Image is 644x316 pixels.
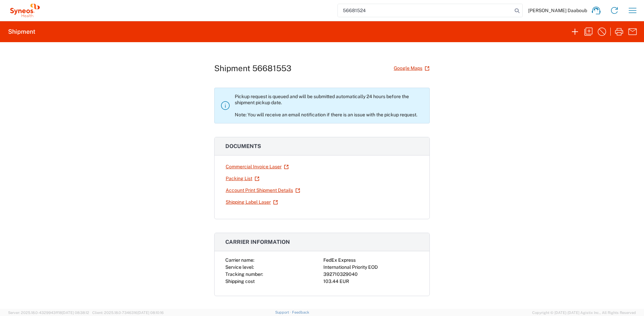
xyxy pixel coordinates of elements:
[137,311,164,315] span: [DATE] 08:10:16
[235,93,424,118] p: Pickup request is queued and will be submitted automatically 24 hours before the shipment pickup ...
[225,143,261,149] span: Documents
[292,310,309,314] a: Feedback
[225,184,300,196] a: Account Print Shipment Details
[323,271,419,278] div: 392710329040
[225,173,260,184] a: Packing List
[393,62,430,74] a: Google Maps
[225,239,290,245] span: Carrier information
[8,28,35,36] h2: Shipment
[323,278,419,285] div: 103.44 EUR
[225,257,254,263] span: Carrier name:
[214,63,291,73] h1: Shipment 56681553
[338,4,512,17] input: Shipment, tracking or reference number
[62,311,89,315] span: [DATE] 08:38:12
[532,310,636,316] span: Copyright © [DATE]-[DATE] Agistix Inc., All Rights Reserved
[225,279,255,284] span: Shipping cost
[528,7,587,13] span: [PERSON_NAME] Daaboub
[8,311,89,315] span: Server: 2025.18.0-4329943ff18
[225,161,289,173] a: Commercial Invoice Laser
[225,196,278,208] a: Shipping Label Laser
[92,311,164,315] span: Client: 2025.18.0-7346316
[275,310,292,314] a: Support
[323,257,419,264] div: FedEx Express
[225,264,254,270] span: Service level:
[323,264,419,271] div: International Priority EOD
[225,271,263,277] span: Tracking number:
